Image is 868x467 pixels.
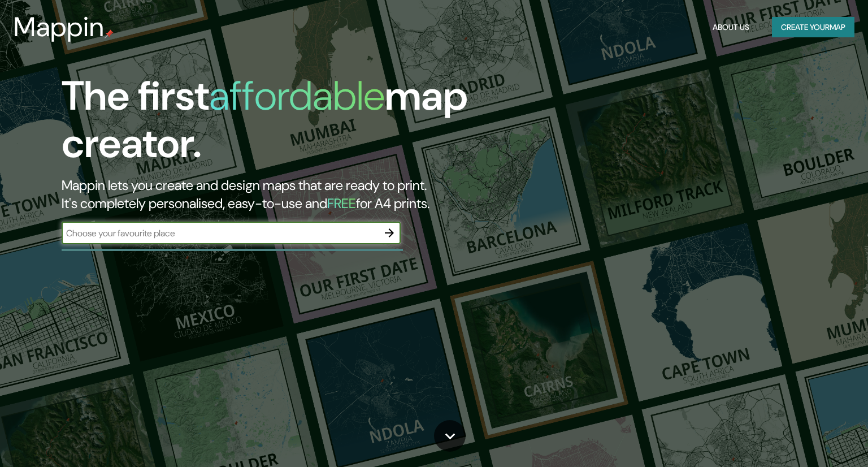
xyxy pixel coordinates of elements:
[62,176,496,213] h2: Mappin lets you create and design maps that are ready to print. It's completely personalised, eas...
[209,70,385,122] h1: affordable
[772,17,854,38] button: Create yourmap
[62,72,496,176] h1: The first map creator.
[327,194,356,212] h5: FREE
[708,17,754,38] button: About Us
[105,29,114,38] img: mappin-pin
[62,227,378,240] input: Choose your favourite place
[767,423,856,455] iframe: Help widget launcher
[14,11,105,43] h3: Mappin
